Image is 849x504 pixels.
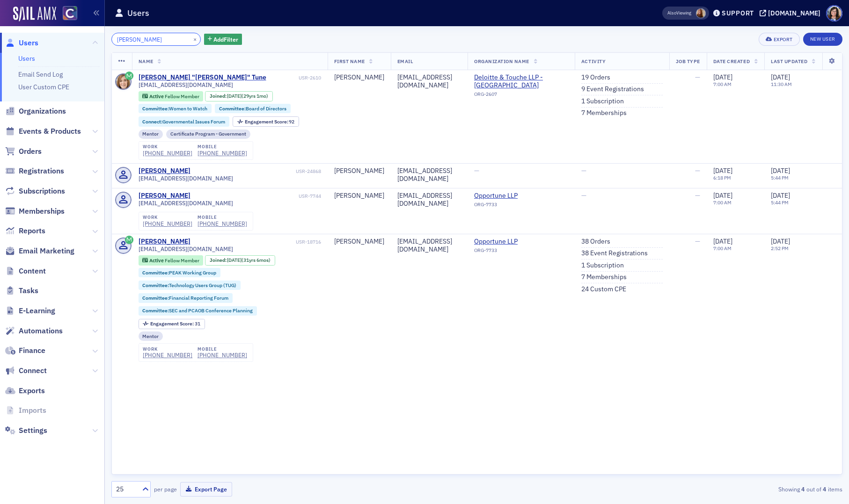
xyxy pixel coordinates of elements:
[142,307,169,314] span: Committee :
[695,191,700,200] span: —
[227,257,271,263] div: (31yrs 6mos)
[142,93,199,99] a: Active Fellow Member
[19,106,66,116] span: Organizations
[142,257,199,263] a: Active Fellow Member
[5,186,65,196] a: Subscriptions
[676,58,700,65] span: Job Type
[397,73,461,90] div: [EMAIL_ADDRESS][DOMAIN_NAME]
[139,268,221,277] div: Committee:
[19,326,63,336] span: Automations
[111,33,201,46] input: Search…
[142,119,225,125] a: Connect:Governmental Issues Forum
[5,146,42,157] a: Orders
[227,257,242,263] span: [DATE]
[5,166,64,176] a: Registrations
[245,118,289,125] span: Engagement Score :
[19,126,81,137] span: Events & Products
[474,192,559,200] a: Opportune LLP
[227,93,268,99] div: (29yrs 1mo)
[139,331,163,341] div: Mentor
[581,58,606,65] span: Activity
[143,346,192,352] div: work
[334,73,384,82] div: [PERSON_NAME]
[695,237,700,245] span: —
[19,166,64,176] span: Registrations
[713,58,750,65] span: Date Created
[143,220,192,227] a: [PHONE_NUMBER]
[803,33,842,46] a: New User
[198,150,247,157] div: [PHONE_NUMBER]
[581,261,624,270] a: 1 Subscription
[397,192,461,208] div: [EMAIL_ADDRESS][DOMAIN_NAME]
[165,257,199,264] span: Fellow Member
[19,306,55,316] span: E-Learning
[771,58,807,65] span: Last Updated
[713,174,731,181] time: 6:18 PM
[13,7,56,22] img: SailAMX
[667,10,691,16] span: Viewing
[198,352,247,359] a: [PHONE_NUMBER]
[5,405,46,416] a: Imports
[180,482,232,497] button: Export Page
[19,226,45,236] span: Reports
[695,166,700,175] span: —
[139,73,266,82] a: [PERSON_NAME] "[PERSON_NAME]" Tune
[139,192,190,200] a: [PERSON_NAME]
[334,58,365,65] span: First Name
[5,306,55,316] a: E-Learning
[581,249,648,258] a: 38 Event Registrations
[139,200,233,207] span: [EMAIL_ADDRESS][DOMAIN_NAME]
[18,54,35,63] a: Users
[18,83,69,91] a: User Custom CPE
[139,58,154,65] span: Name
[397,167,461,183] div: [EMAIL_ADDRESS][DOMAIN_NAME]
[139,167,190,175] a: [PERSON_NAME]
[713,81,732,87] time: 7:00 AM
[142,308,253,314] a: Committee:SEC and PCAOB Conference Planning
[219,106,286,112] a: Committee:Board of Directors
[5,266,46,276] a: Content
[139,306,257,316] div: Committee:
[166,130,250,139] div: Certificate Program - Government
[581,285,626,294] a: 24 Custom CPE
[142,269,169,276] span: Committee :
[198,220,247,227] div: [PHONE_NUMBER]
[142,118,162,125] span: Connect :
[227,93,242,99] span: [DATE]
[581,166,586,175] span: —
[771,237,790,245] span: [DATE]
[19,425,47,436] span: Settings
[127,7,149,19] h1: Users
[474,247,559,257] div: ORG-7733
[5,246,74,256] a: Email Marketing
[334,238,384,246] div: [PERSON_NAME]
[142,282,236,288] a: Committee:Technology Users Group (TUG)
[19,266,46,276] span: Content
[143,150,192,157] a: [PHONE_NUMBER]
[474,166,479,175] span: —
[5,206,65,216] a: Memberships
[771,191,790,200] span: [DATE]
[192,168,321,174] div: USR-24868
[142,295,169,301] span: Committee :
[192,193,321,199] div: USR-7744
[139,319,205,329] div: Engagement Score: 31
[474,238,559,246] a: Opportune LLP
[192,239,321,245] div: USR-18716
[215,104,291,113] div: Committee:
[139,281,241,290] div: Committee:
[771,199,789,206] time: 5:44 PM
[5,366,47,376] a: Connect
[581,191,586,200] span: —
[771,81,792,87] time: 11:30 AM
[474,91,568,101] div: ORG-2607
[768,9,820,17] div: [DOMAIN_NAME]
[139,175,233,182] span: [EMAIL_ADDRESS][DOMAIN_NAME]
[713,166,732,175] span: [DATE]
[139,238,190,246] a: [PERSON_NAME]
[143,215,192,220] div: work
[143,352,192,359] div: [PHONE_NUMBER]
